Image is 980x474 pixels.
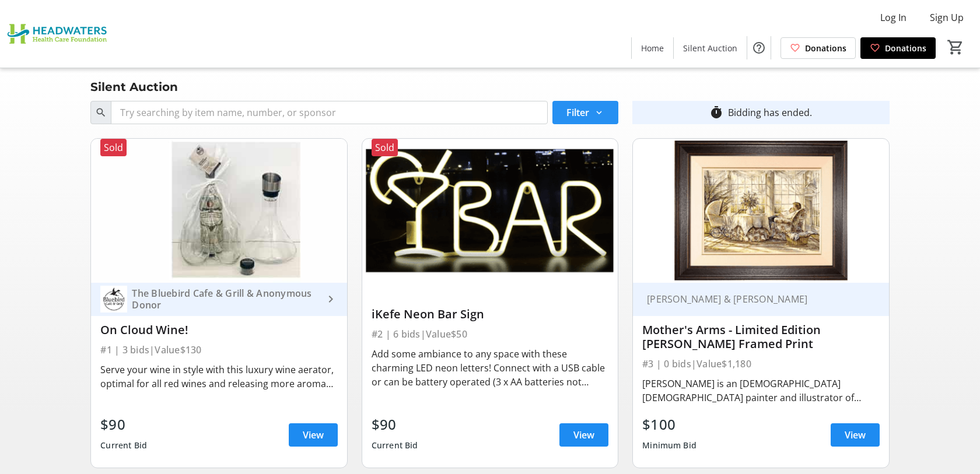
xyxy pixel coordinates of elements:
div: Bidding has ended. [728,106,812,120]
div: [PERSON_NAME] is an [DEMOGRAPHIC_DATA] [DEMOGRAPHIC_DATA] painter and illustrator of popular real... [642,377,879,405]
a: View [559,423,608,447]
img: iKefe Neon Bar Sign [362,139,618,283]
span: Home [641,42,664,54]
div: Sold [100,139,127,156]
div: Mother's Arms - Limited Edition [PERSON_NAME] Framed Print [642,323,879,351]
div: On Cloud Wine! [100,323,337,337]
a: View [289,423,338,447]
div: Minimum Bid [642,435,696,456]
span: View [845,428,866,442]
img: The Bluebird Cafe & Grill & Anonymous Donor [100,286,127,313]
div: $90 [372,414,418,435]
div: iKefe Neon Bar Sign [372,307,608,321]
a: Home [632,37,673,59]
mat-icon: timer_outline [709,106,723,120]
input: Try searching by item name, number, or sponsor [111,101,548,124]
a: The Bluebird Cafe & Grill & Anonymous DonorThe Bluebird Cafe & Grill & Anonymous Donor [91,283,346,316]
div: Add some ambiance to any space with these charming LED neon letters! Connect with a USB cable or ... [372,347,608,389]
button: Sign Up [921,8,973,27]
a: Donations [780,37,856,59]
button: Cart [945,37,966,58]
div: Current Bid [372,435,418,456]
button: Help [747,36,771,59]
img: Mother's Arms - Limited Edition Trisha Romance Framed Print [633,139,888,283]
div: Serve your wine in style with this luxury wine aerator, optimal for all red wines and releasing m... [100,363,337,391]
div: Current Bid [100,435,147,456]
span: Sign Up [930,10,964,24]
div: The Bluebird Cafe & Grill & Anonymous Donor [127,287,323,311]
a: Donations [860,37,936,59]
div: Sold [372,139,398,156]
button: Filter [552,101,618,124]
span: Silent Auction [683,42,737,54]
div: $90 [100,414,147,435]
span: Filter [566,106,589,120]
div: #3 | 0 bids | Value $1,180 [642,356,879,372]
span: Donations [885,42,926,54]
span: Log In [880,10,907,24]
div: $100 [642,414,696,435]
mat-icon: keyboard_arrow_right [324,292,338,306]
button: Log In [871,8,916,27]
span: View [573,428,594,442]
div: #1 | 3 bids | Value $130 [100,342,337,358]
div: Silent Auction [83,78,185,96]
div: #2 | 6 bids | Value $50 [372,326,608,342]
span: View [303,428,324,442]
div: [PERSON_NAME] & [PERSON_NAME] [642,293,865,305]
img: On Cloud Wine! [91,139,346,283]
img: Headwaters Health Care Foundation's Logo [7,5,111,63]
a: Silent Auction [674,37,747,59]
span: Donations [805,42,846,54]
a: View [831,423,880,447]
